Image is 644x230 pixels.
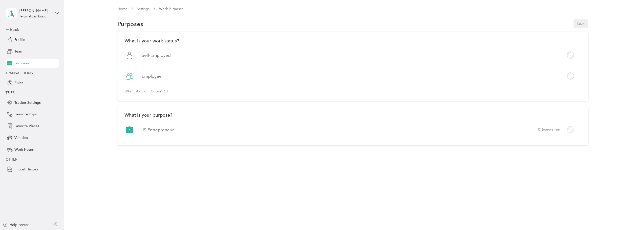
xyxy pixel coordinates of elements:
[14,147,34,152] span: Work Hours
[14,135,28,140] span: Vehicles
[142,52,171,59] label: Self-Employed
[117,7,127,11] a: Home
[6,91,15,95] span: TRIPS
[14,123,39,129] span: Favorite Places
[125,112,581,118] h2: What is your purpose?
[3,222,29,227] button: Help center
[142,127,174,133] label: JS Entrepreneur
[14,100,41,105] span: Tracker Settings
[159,6,183,12] span: Work Purposes
[6,71,33,75] span: TRANSACTIONS
[19,8,51,13] div: [PERSON_NAME]
[125,90,168,93] p: Which should I choose?
[19,15,46,18] div: Personal dashboard
[14,80,23,86] span: Rules
[6,157,17,162] span: OTHER
[14,37,25,42] span: Profile
[117,21,143,27] h1: Purposes
[137,7,150,11] a: Settings
[616,202,644,230] iframe: Everlance-gr Chat Button Frame
[14,112,37,117] span: Favorite Trips
[142,73,162,80] label: Employee
[14,167,38,172] span: Import History
[537,127,560,132] span: JS Entrepreneur
[14,61,29,66] span: Purposes
[14,49,23,54] span: Team
[6,27,56,33] div: Back
[125,38,581,43] h2: What is your work status?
